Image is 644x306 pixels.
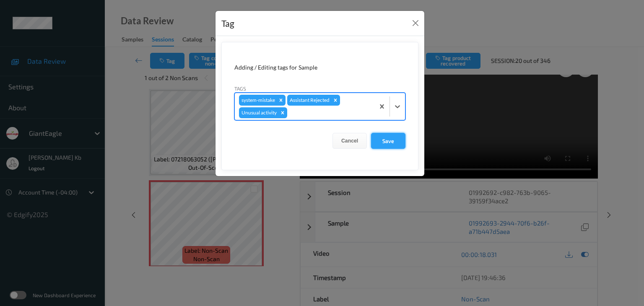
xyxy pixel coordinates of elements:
[276,95,286,106] div: Remove system-mistake
[234,85,246,92] label: Tags
[239,95,276,106] div: system-mistake
[332,133,367,149] button: Cancel
[371,133,405,149] button: Save
[234,63,405,72] div: Adding / Editing tags for Sample
[331,95,340,106] div: Remove Assistant Rejected
[239,107,278,118] div: Unusual activity
[410,17,421,29] button: Close
[221,17,234,30] div: Tag
[287,95,331,106] div: Assistant Rejected
[278,107,287,118] div: Remove Unusual activity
